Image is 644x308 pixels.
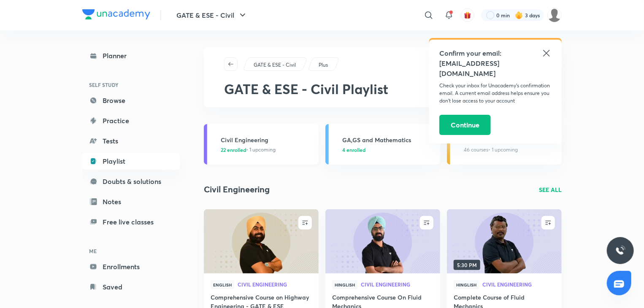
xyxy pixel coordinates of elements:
img: new-thumbnail [324,208,441,274]
a: Company Logo [82,9,150,22]
h3: Civil Engineering [221,135,314,144]
span: • 1 upcoming [221,146,276,154]
a: new-thumbnail [325,209,440,273]
a: Playlist [82,153,180,170]
a: Environmental Science and Engineering46 courses• 1 upcoming [447,124,562,165]
a: SEE ALL [539,185,562,194]
a: Civil Engineering [238,282,312,288]
a: Notes [82,193,180,210]
p: GATE & ESE - Civil [254,61,296,69]
img: avatar [464,11,471,19]
a: new-thumbnail5:30 PM [447,209,562,273]
span: Hinglish [454,280,479,289]
img: ttu [615,246,625,256]
span: 46 courses • 1 upcoming [464,146,518,154]
a: Plus [317,61,330,69]
img: siddhardha NITW [547,8,562,22]
a: Civil Engineering [482,282,555,288]
img: new-thumbnail [203,208,319,274]
span: Civil Engineering [361,282,433,287]
a: Browse [82,92,180,109]
span: Hinglish [332,280,357,289]
a: GATE & ESE - Civil [252,61,298,69]
span: 4 enrolled [342,146,365,154]
a: GA,GS and Mathematics4 enrolled [325,124,440,165]
button: GATE & ESE - Civil [171,7,253,24]
span: Civil Engineering [482,282,555,287]
span: Civil Engineering [238,282,312,287]
p: Plus [319,61,328,69]
h2: Civil Engineering [204,183,270,196]
a: Civil Engineering22 enrolled• 1 upcoming [204,124,319,165]
h6: SELF STUDY [82,78,180,92]
a: Civil Engineering [361,282,433,288]
h5: Confirm your email: [439,48,552,58]
a: Enrollments [82,258,180,275]
h6: ME [82,244,180,258]
span: English [211,280,234,289]
a: Saved [82,278,180,295]
a: new-thumbnail [204,209,319,273]
img: new-thumbnail [446,208,563,274]
button: Continue [439,115,491,135]
button: avatar [461,8,474,22]
img: Company Logo [82,9,150,19]
a: Tests [82,132,180,149]
h5: [EMAIL_ADDRESS][DOMAIN_NAME] [439,58,552,78]
span: GATE & ESE - Civil Playlist [224,80,388,98]
span: 22 enrolled [221,146,246,154]
a: Planner [82,47,180,64]
h3: GA,GS and Mathematics [342,135,435,144]
a: Doubts & solutions [82,173,180,190]
p: Check your inbox for Unacademy’s confirmation email. A current email address helps ensure you don... [439,82,552,105]
img: streak [515,11,523,19]
span: 5:30 PM [454,260,480,270]
a: Practice [82,112,180,129]
a: Free live classes [82,213,180,230]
